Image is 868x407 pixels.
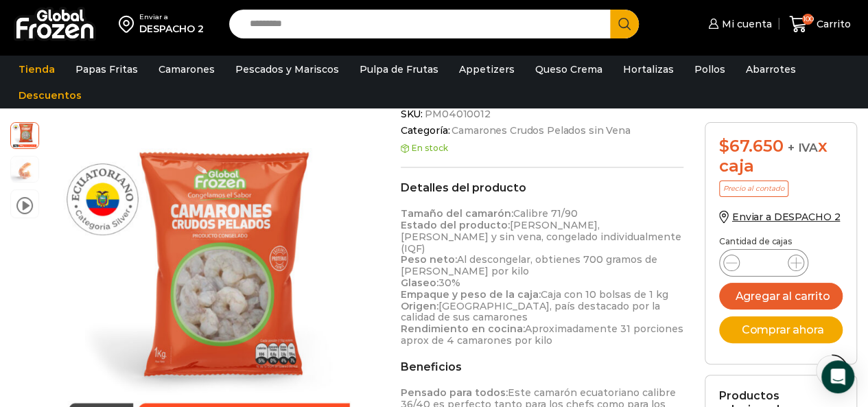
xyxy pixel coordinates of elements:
div: Enviar a [139,12,204,22]
a: Queso Crema [528,56,609,82]
strong: Pensado para todos: [401,386,508,399]
span: $ [719,136,729,156]
h2: Beneficios [401,360,684,373]
a: Camarones [152,56,222,82]
span: PM04010012 [11,121,38,148]
bdi: 67.650 [719,136,783,156]
p: En stock [401,143,684,153]
div: x caja [719,137,843,176]
span: Enviar a DESPACHO 2 [732,211,840,223]
strong: Origen: [401,300,438,312]
a: Pulpa de Frutas [353,56,445,82]
strong: Empaque y peso de la caja: [401,288,541,301]
span: camaron-sin-cascara [11,156,38,184]
a: Abarrotes [739,56,803,82]
span: Categoría: [401,125,684,137]
a: Pollos [688,56,732,82]
div: Open Intercom Messenger [821,360,854,393]
span: Carrito [813,17,851,31]
p: Calibre 71/90 [PERSON_NAME], [PERSON_NAME] y sin vena, congelado individualmente (IQF) Al descong... [401,208,684,347]
a: Mi cuenta [705,10,772,38]
p: Precio al contado [719,181,788,197]
input: Product quantity [751,253,777,272]
strong: Glaseo: [401,277,438,289]
strong: Peso neto: [401,253,457,266]
span: PM04010012 [423,108,491,120]
div: DESPACHO 2 [139,22,204,36]
a: 100 Carrito [786,8,854,40]
a: Tienda [12,56,62,82]
h2: Detalles del producto [401,181,684,194]
a: Camarones Crudos Pelados sin Vena [449,125,630,137]
span: 100 [802,14,813,25]
strong: Estado del producto: [401,219,510,231]
a: Hortalizas [616,56,681,82]
a: Papas Fritas [69,56,145,82]
button: Search button [610,10,639,38]
a: Enviar a DESPACHO 2 [719,211,840,223]
strong: Tamaño del camarón: [401,207,513,220]
a: Appetizers [452,56,521,82]
img: address-field-icon.svg [119,12,139,36]
button: Agregar al carrito [719,283,843,310]
span: SKU: [401,108,684,120]
button: Comprar ahora [719,316,843,343]
span: + IVA [788,141,818,154]
a: Pescados y Mariscos [228,56,346,82]
p: Cantidad de cajas [719,237,843,246]
span: Mi cuenta [718,17,772,31]
strong: Rendimiento en cocina: [401,323,525,335]
a: Descuentos [12,82,89,108]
